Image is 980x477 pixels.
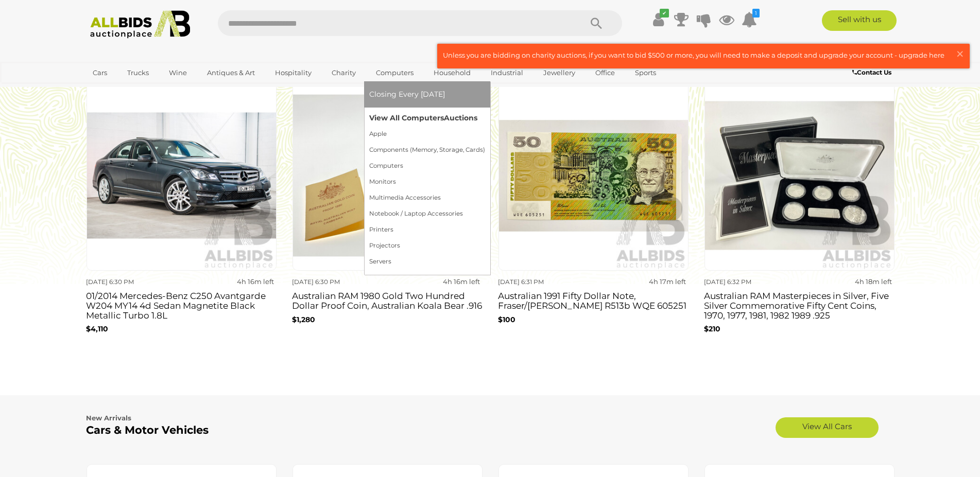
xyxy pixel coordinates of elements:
[822,10,897,31] a: Sell with us
[855,277,892,286] strong: 4h 18m left
[704,80,895,346] a: [DATE] 6:32 PM 4h 18m left Australian RAM Masterpieces in Silver, Five Silver Commemorative Fifty...
[369,64,420,81] a: Computers
[852,68,891,76] b: Contact Us
[427,64,477,81] a: Household
[162,64,194,81] a: Wine
[87,81,277,271] img: 01/2014 Mercedes-Benz C250 Avantgarde W204 MY14 4d Sedan Magnetite Black Metallic Turbo 1.8L
[498,276,590,288] div: [DATE] 6:31 PM
[484,64,530,81] a: Industrial
[121,64,156,81] a: Trucks
[292,289,483,310] h3: Australian RAM 1980 Gold Two Hundred Dollar Proof Coin, Australian Koala Bear .916
[571,10,622,36] button: Search
[498,315,515,324] b: $100
[704,276,796,288] div: [DATE] 6:32 PM
[537,64,582,81] a: Jewellery
[649,277,686,286] strong: 4h 17m left
[86,324,108,333] b: $4,110
[268,64,318,81] a: Hospitality
[704,324,720,333] b: $210
[237,277,274,286] strong: 4h 16m left
[498,81,689,271] img: Australian 1991 Fifty Dollar Note, Fraser/Cole R513b WQE 605251
[852,67,894,78] a: Contact Us
[293,81,483,271] img: Australian RAM 1980 Gold Two Hundred Dollar Proof Coin, Australian Koala Bear .916
[200,64,262,81] a: Antiques & Art
[86,81,173,98] a: [GEOGRAPHIC_DATA]
[651,10,666,29] a: ✔
[704,81,895,271] img: Australian RAM Masterpieces in Silver, Five Silver Commemorative Fifty Cent Coins, 1970, 1977, 19...
[589,64,622,81] a: Office
[86,423,209,436] b: Cars & Motor Vehicles
[660,9,669,17] i: ✔
[86,414,131,422] b: New Arrivals
[292,80,483,346] a: [DATE] 6:30 PM 4h 16m left Australian RAM 1980 Gold Two Hundred Dollar Proof Coin, Australian Koa...
[498,289,689,310] h3: Australian 1991 Fifty Dollar Note, Fraser/[PERSON_NAME] R513b WQE 605251
[752,9,760,17] i: 1
[325,64,363,81] a: Charity
[742,10,757,29] a: 1
[704,289,895,320] h3: Australian RAM Masterpieces in Silver, Five Silver Commemorative Fifty Cent Coins, 1970, 1977, 19...
[955,44,965,64] span: ×
[86,289,277,320] h3: 01/2014 Mercedes-Benz C250 Avantgarde W204 MY14 4d Sedan Magnetite Black Metallic Turbo 1.8L
[84,10,196,39] img: Allbids.com.au
[776,417,879,438] a: View All Cars
[498,80,689,346] a: [DATE] 6:31 PM 4h 17m left Australian 1991 Fifty Dollar Note, Fraser/[PERSON_NAME] R513b WQE 6052...
[86,276,178,288] div: [DATE] 6:30 PM
[86,64,114,81] a: Cars
[628,64,663,81] a: Sports
[443,277,480,286] strong: 4h 16m left
[292,315,315,324] b: $1,280
[86,80,277,346] a: [DATE] 6:30 PM 4h 16m left 01/2014 Mercedes-Benz C250 Avantgarde W204 MY14 4d Sedan Magnetite Bla...
[292,276,384,288] div: [DATE] 6:30 PM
